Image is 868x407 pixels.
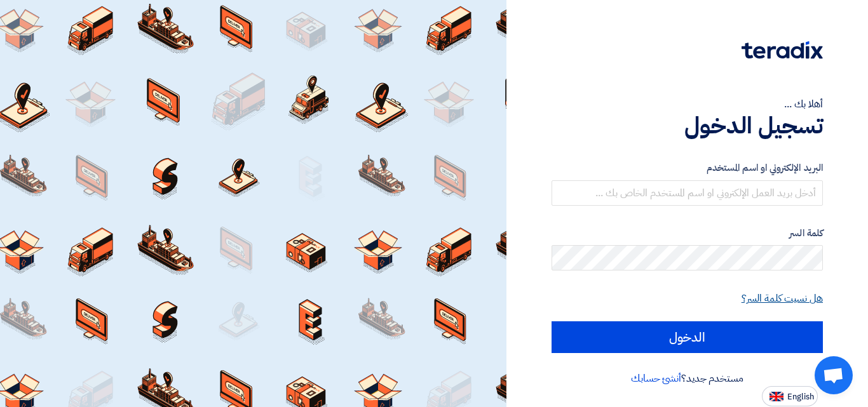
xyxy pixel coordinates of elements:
input: الدخول [552,321,823,353]
label: كلمة السر [552,226,823,241]
h1: تسجيل الدخول [552,112,823,140]
div: Open chat [815,356,853,394]
div: مستخدم جديد؟ [552,371,823,386]
button: English [762,386,818,406]
a: أنشئ حسابك [631,371,681,386]
input: أدخل بريد العمل الإلكتروني او اسم المستخدم الخاص بك ... [552,180,823,206]
a: هل نسيت كلمة السر؟ [742,291,823,306]
label: البريد الإلكتروني او اسم المستخدم [552,161,823,175]
img: en-US.png [770,392,783,401]
div: أهلا بك ... [552,97,823,112]
img: Teradix logo [742,41,823,59]
span: English [787,392,814,401]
